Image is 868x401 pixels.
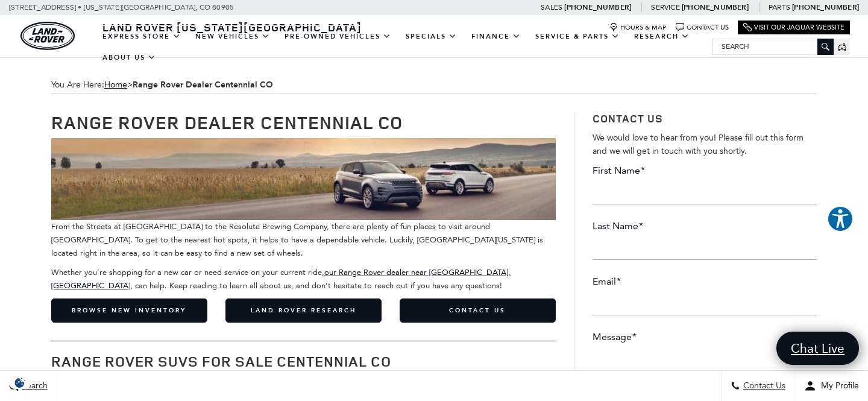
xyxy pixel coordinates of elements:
[95,26,712,68] nav: Main Navigation
[6,376,34,389] img: Opt-Out Icon
[564,2,631,12] a: [PHONE_NUMBER]
[609,23,667,32] a: Hours & Map
[20,22,75,50] a: land-rover
[776,332,859,365] a: Chat Live
[51,298,207,323] a: Browse New Inventory
[827,206,854,235] aside: Accessibility Help Desk
[9,3,234,11] a: [STREET_ADDRESS] • [US_STATE][GEOGRAPHIC_DATA], CO 80905
[743,23,844,32] a: Visit Our Jaguar Website
[769,3,790,11] span: Parts
[95,26,188,47] a: EXPRESS STORE
[277,26,398,47] a: Pre-Owned Vehicles
[712,39,833,54] input: Search
[464,26,528,47] a: Finance
[795,371,868,401] button: Open user profile menu
[51,353,556,369] h2: Range Rover SUVs for Sale Centennial CO
[593,291,817,315] input: Email*
[528,26,627,47] a: Service & Parts
[51,76,817,94] div: Breadcrumbs
[95,47,163,68] a: About Us
[593,236,817,260] input: Last Name*
[676,23,729,32] a: Contact Us
[6,376,34,389] section: Click to Open Cookie Consent Modal
[95,20,369,34] a: Land Rover [US_STATE][GEOGRAPHIC_DATA]
[225,298,382,323] a: Land Rover Research
[627,26,697,47] a: Research
[51,112,556,132] h1: Range Rover Dealer Centennial CO
[682,2,749,12] a: [PHONE_NUMBER]
[816,381,859,391] span: My Profile
[593,330,637,344] label: Message
[651,3,679,11] span: Service
[133,79,273,90] strong: Range Rover Dealer Centennial CO
[792,2,859,12] a: [PHONE_NUMBER]
[400,298,556,323] a: Contact Us
[51,138,556,220] img: Silver Range Rover Evoque
[51,138,556,260] p: From the Streets at [GEOGRAPHIC_DATA] to the Resolute Brewing Company, there are plenty of fun pl...
[104,80,273,90] span: >
[51,76,817,94] span: You Are Here:
[593,275,621,288] label: Email
[593,164,645,177] label: First Name
[827,206,854,232] button: Explore your accessibility options
[541,3,562,11] span: Sales
[785,340,851,356] span: Chat Live
[593,180,817,204] input: First Name*
[593,112,817,125] h3: Contact Us
[593,133,804,156] span: We would love to hear from you! Please fill out this form and we will get in touch with you shortly.
[188,26,277,47] a: New Vehicles
[593,219,643,233] label: Last Name
[102,20,362,34] span: Land Rover [US_STATE][GEOGRAPHIC_DATA]
[20,22,75,50] img: Land Rover
[51,266,556,292] p: Whether you’re shopping for a new car or need service on your current ride, , can help. Keep read...
[398,26,464,47] a: Specials
[104,80,127,90] a: Home
[740,381,785,391] span: Contact Us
